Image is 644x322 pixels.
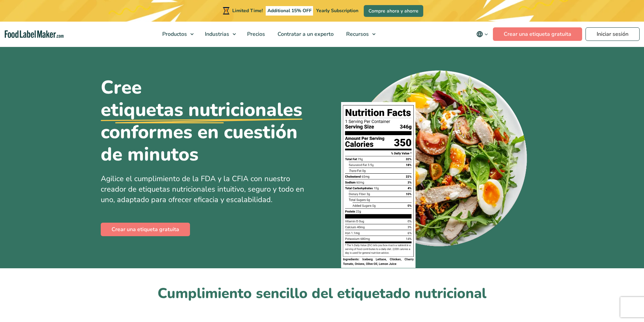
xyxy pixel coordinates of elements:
a: Productos [156,22,197,47]
h2: Cumplimiento sencillo del etiquetado nutricional [101,284,544,303]
u: etiquetas nutricionales [101,99,302,121]
a: Crear una etiqueta gratuita [101,223,190,236]
a: Iniciar sesión [586,27,640,41]
img: Un plato de comida con una etiqueta de información nutricional encima. [341,66,529,268]
h1: Cree conformes en cuestión de minutos [101,76,317,166]
span: Additional 15% OFF [266,6,313,16]
span: Productos [160,30,188,38]
span: Agilice el cumplimiento de la FDA y la CFIA con nuestro creador de etiquetas nutricionales intuit... [101,174,304,205]
span: Industrias [203,30,230,38]
span: Contratar a un experto [276,30,334,38]
span: Recursos [344,30,369,38]
a: Contratar a un experto [271,22,338,47]
span: Yearly Subscription [316,7,358,14]
a: Industrias [199,22,239,47]
a: Precios [241,22,270,47]
a: Crear una etiqueta gratuita [493,27,582,41]
a: Recursos [340,22,379,47]
span: Precios [245,30,266,38]
a: Compre ahora y ahorre [364,5,423,17]
span: Limited Time! [232,7,263,14]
